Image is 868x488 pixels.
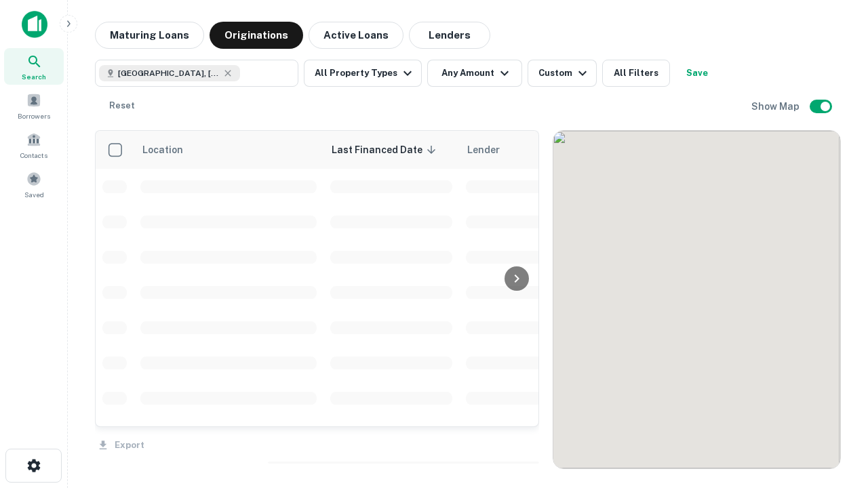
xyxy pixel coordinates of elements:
span: Last Financed Date [332,142,440,158]
button: Save your search to get updates of matches that match your search criteria. [675,60,719,87]
div: 0 0 [553,131,840,468]
h6: Show Map [751,99,802,114]
th: Last Financed Date [323,131,459,169]
th: Location [134,131,323,169]
span: Contacts [20,150,47,161]
button: Custom [528,60,597,87]
button: Lenders [409,22,490,49]
span: [GEOGRAPHIC_DATA], [GEOGRAPHIC_DATA] [118,67,220,79]
span: Location [142,142,201,158]
span: Borrowers [18,110,50,121]
span: Search [22,71,46,82]
span: Lender [467,142,500,158]
button: Originations [210,22,303,49]
button: Any Amount [427,60,522,87]
button: Maturing Loans [95,22,204,49]
a: Search [4,48,64,85]
iframe: Chat Widget [800,336,868,401]
button: Reset [100,92,144,119]
div: Custom [538,65,591,81]
a: Borrowers [4,87,64,124]
a: Contacts [4,127,64,163]
img: capitalize-icon.png [22,11,47,38]
button: All Property Types [304,60,422,87]
span: Saved [24,189,44,200]
button: Active Loans [309,22,403,49]
a: Saved [4,166,64,203]
button: All Filters [602,60,670,87]
th: Lender [459,131,676,169]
